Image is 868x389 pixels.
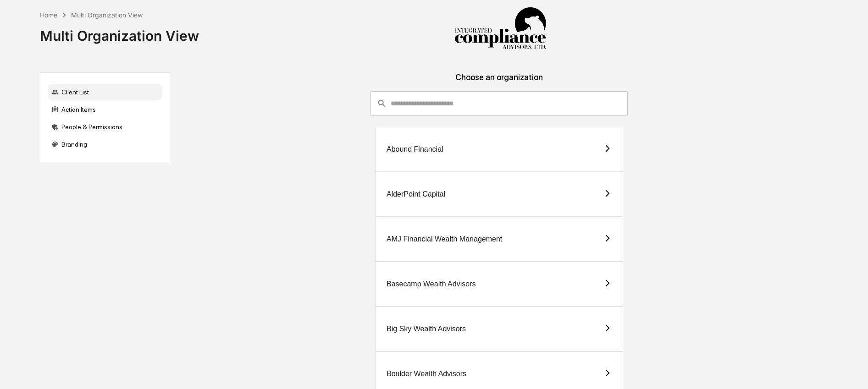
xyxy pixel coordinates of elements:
[387,190,445,198] div: AlderPoint Capital
[387,370,466,378] div: Boulder Wealth Advisors
[40,11,57,19] div: Home
[387,235,502,243] div: AMJ Financial Wealth Management
[48,119,162,135] div: People & Permissions
[48,101,162,118] div: Action Items
[177,72,821,91] div: Choose an organization
[387,280,475,288] div: Basecamp Wealth Advisors
[48,136,162,153] div: Branding
[387,325,466,333] div: Big Sky Wealth Advisors
[48,84,162,100] div: Client List
[71,11,143,19] div: Multi Organization View
[370,91,628,116] div: consultant-dashboard__filter-organizations-search-bar
[40,20,199,44] div: Multi Organization View
[387,145,443,153] div: Abound Financial
[454,7,546,50] img: Integrated Compliance Advisors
